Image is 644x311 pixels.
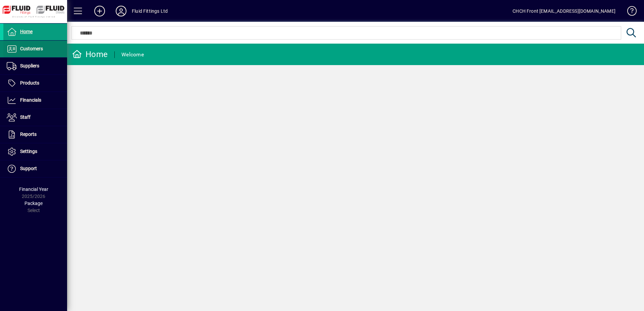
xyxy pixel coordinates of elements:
[3,58,67,74] a: Suppliers
[3,75,67,92] a: Products
[72,49,108,60] div: Home
[513,6,615,16] div: CHCH Front [EMAIL_ADDRESS][DOMAIN_NAME]
[20,149,37,154] span: Settings
[121,49,144,60] div: Welcome
[20,63,39,68] span: Suppliers
[20,46,43,51] span: Customers
[20,97,41,103] span: Financials
[3,126,67,143] a: Reports
[3,109,67,126] a: Staff
[20,114,31,120] span: Staff
[20,80,39,86] span: Products
[89,5,110,17] button: Add
[20,166,37,171] span: Support
[622,1,636,23] a: Knowledge Base
[132,6,168,16] div: Fluid Fittings Ltd
[20,29,33,34] span: Home
[20,132,37,137] span: Reports
[110,5,132,17] button: Profile
[3,160,67,177] a: Support
[3,41,67,57] a: Customers
[19,187,48,192] span: Financial Year
[3,92,67,109] a: Financials
[24,201,43,206] span: Package
[3,143,67,160] a: Settings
